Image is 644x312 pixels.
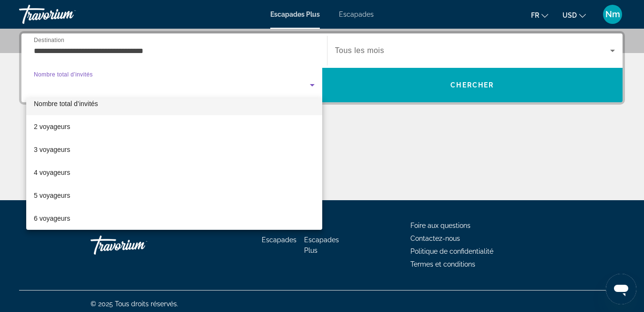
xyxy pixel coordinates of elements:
[34,169,70,176] font: 4 voyageurs
[34,192,70,199] font: 5 voyageurs
[34,123,70,130] font: 2 voyageurs
[34,215,70,222] font: 6 voyageurs
[34,146,70,153] font: 3 voyageurs
[606,274,636,304] iframe: Bouton de lancement de la fenêtre de messagerie
[34,100,98,108] span: Nombre total d’invités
